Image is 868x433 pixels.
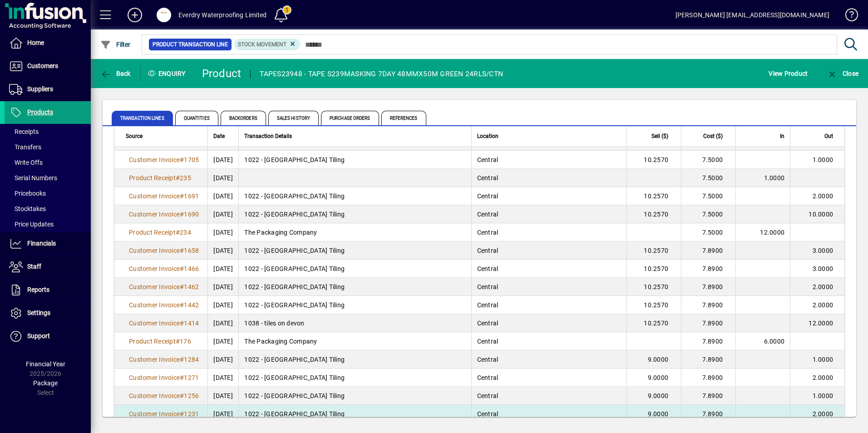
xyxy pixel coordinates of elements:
[175,111,218,125] span: Quantities
[207,205,238,223] td: [DATE]
[184,392,199,399] span: 1256
[681,405,735,423] td: 7.8900
[260,67,503,81] div: TAPES23948 - TAPE S239MASKING 7DAY 48MMX50M GREEN 24RLS/CTN
[681,332,735,350] td: 7.8900
[9,190,46,197] span: Pricebooks
[207,169,238,187] td: [DATE]
[238,205,471,223] td: 1022 - [GEOGRAPHIC_DATA] Tiling
[817,65,868,82] app-page-header-button: Close enquiry
[129,301,180,309] span: Customer Invoice
[238,314,471,332] td: 1038 - tiles on devon
[813,283,833,290] span: 2.0000
[681,223,735,241] td: 7.5000
[126,391,202,401] a: Customer Invoice#1256
[176,174,180,182] span: #
[813,374,833,381] span: 2.0000
[632,131,676,141] div: Sell ($)
[202,66,242,81] div: Product
[112,111,173,125] span: Transaction Lines
[207,151,238,169] td: [DATE]
[681,314,735,332] td: 7.8900
[813,265,833,272] span: 3.0000
[824,65,861,82] button: Close
[126,209,202,219] a: Customer Invoice#1690
[238,332,471,350] td: The Packaging Company
[126,131,143,141] span: Source
[27,286,49,293] span: Reports
[27,62,58,69] span: Customers
[681,151,735,169] td: 7.5000
[98,65,133,82] button: Back
[126,227,194,237] a: Product Receipt#234
[238,405,471,423] td: 1022 - [GEOGRAPHIC_DATA] Tiling
[626,314,681,332] td: 10.2570
[687,131,731,141] div: Cost ($)
[626,205,681,223] td: 10.2570
[676,8,829,22] div: [PERSON_NAME] [EMAIL_ADDRESS][DOMAIN_NAME]
[764,338,785,345] span: 6.0000
[5,232,91,255] a: Financials
[213,131,225,141] span: Date
[27,108,53,116] span: Products
[477,410,498,418] span: Central
[129,247,180,254] span: Customer Invoice
[126,354,202,364] a: Customer Invoice#1284
[238,296,471,314] td: 1022 - [GEOGRAPHIC_DATA] Tiling
[207,405,238,423] td: [DATE]
[126,318,202,328] a: Customer Invoice#1414
[141,66,195,81] div: Enquiry
[626,387,681,405] td: 9.0000
[213,131,233,141] div: Date
[129,265,180,272] span: Customer Invoice
[5,32,91,54] a: Home
[477,301,498,309] span: Central
[221,111,266,125] span: Backorders
[207,223,238,241] td: [DATE]
[126,173,194,183] a: Product Receipt#235
[626,187,681,205] td: 10.2570
[126,246,202,256] a: Customer Invoice#1658
[180,192,184,200] span: #
[180,356,184,363] span: #
[5,302,91,325] a: Settings
[184,211,199,218] span: 1690
[824,131,833,141] span: Out
[120,7,149,23] button: Add
[477,338,498,345] span: Central
[5,78,91,101] a: Suppliers
[238,387,471,405] td: 1022 - [GEOGRAPHIC_DATA] Tiling
[477,392,498,399] span: Central
[321,111,379,125] span: Purchase Orders
[5,216,91,232] a: Price Updates
[681,169,735,187] td: 7.5000
[180,320,184,327] span: #
[129,229,176,236] span: Product Receipt
[27,263,41,270] span: Staff
[184,301,199,309] span: 1442
[813,410,833,418] span: 2.0000
[126,155,202,165] a: Customer Invoice#1705
[626,350,681,369] td: 9.0000
[129,356,180,363] span: Customer Invoice
[5,139,91,155] a: Transfers
[827,70,858,77] span: Close
[27,309,50,316] span: Settings
[178,8,266,22] div: Everdry Waterproofing Limited
[477,174,498,182] span: Central
[184,320,199,327] span: 1414
[184,192,199,200] span: 1691
[180,174,191,182] span: 235
[126,409,202,419] a: Customer Invoice#1231
[100,70,131,77] span: Back
[180,211,184,218] span: #
[207,187,238,205] td: [DATE]
[238,260,471,278] td: 1022 - [GEOGRAPHIC_DATA] Tiling
[626,296,681,314] td: 10.2570
[760,229,784,236] span: 12.0000
[626,241,681,260] td: 10.2570
[126,373,202,383] a: Customer Invoice#1271
[477,211,498,218] span: Central
[477,265,498,272] span: Central
[9,174,57,182] span: Serial Numbers
[91,65,141,82] app-page-header-button: Back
